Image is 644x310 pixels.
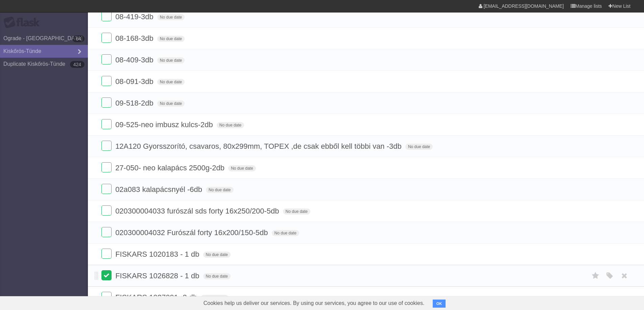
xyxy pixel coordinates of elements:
[589,270,602,281] label: Star task
[115,77,155,86] span: 08-091-3db
[433,300,446,308] button: OK
[115,12,155,21] span: 08-419-3db
[197,297,431,310] span: Cookies help us deliver our services. By using our services, you agree to our use of cookies.
[203,252,231,258] span: No due date
[115,120,215,129] span: 09-525-neo imbusz kulcs-2db
[228,165,256,171] span: No due date
[101,141,112,151] label: Done
[405,144,433,150] span: No due date
[157,79,185,85] span: No due date
[115,272,201,280] span: FISKARS 1026828 - 1 db
[115,228,269,237] span: 020300004032 Furószál forty 16x200/150-5db
[115,185,204,194] span: 02a083 kalapácsnyél -6db
[101,54,112,64] label: Done
[101,270,112,280] label: Done
[115,142,403,150] span: 12A120 Gyorsszorító, csavaros, 80x299mm, TOPEX ,de csak ebből kell többi van -3db
[101,227,112,237] label: Done
[115,56,155,64] span: 08-409-3db
[217,122,244,128] span: No due date
[115,207,281,215] span: 020300004033 furószál sds forty 16x250/200-5db
[72,35,85,42] b: 64
[157,36,185,42] span: No due date
[201,295,228,301] span: No due date
[206,187,233,193] span: No due date
[101,11,112,21] label: Done
[101,292,112,302] label: Done
[101,249,112,259] label: Done
[283,208,310,215] span: No due date
[101,205,112,216] label: Done
[101,184,112,194] label: Done
[115,164,226,172] span: 27-050- neo kalapács 2500g-2db
[157,57,185,63] span: No due date
[157,14,185,20] span: No due date
[115,99,155,107] span: 09-518-2db
[70,61,85,68] b: 424
[101,76,112,86] label: Done
[115,250,201,258] span: FISKARS 1020183 - 1 db
[115,34,155,43] span: 08-168-3db
[101,162,112,172] label: Done
[101,119,112,129] label: Done
[115,293,199,302] span: FISKARS 1027091- 2 db
[272,230,299,236] span: No due date
[101,33,112,43] label: Done
[3,17,44,29] div: Flask
[157,101,185,107] span: No due date
[101,97,112,108] label: Done
[203,273,231,279] span: No due date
